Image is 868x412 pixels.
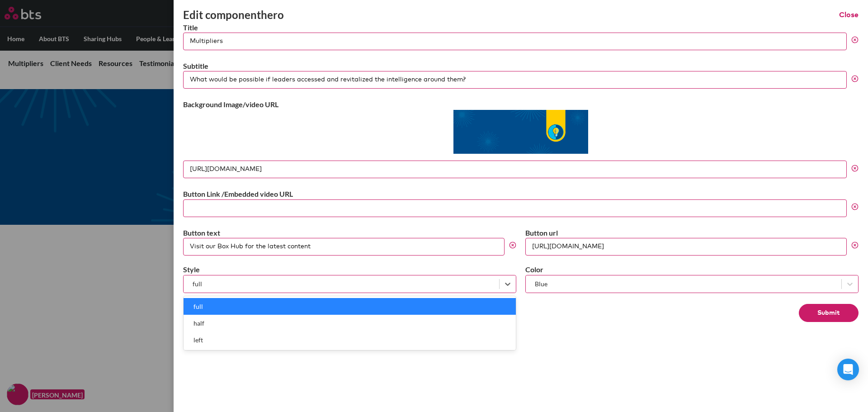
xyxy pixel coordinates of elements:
[184,298,516,315] div: full
[183,61,859,71] label: Subtitle
[183,99,859,109] label: Background Image/video URL
[525,265,859,275] label: Color
[799,304,859,322] button: Submit
[837,359,859,380] div: Open Intercom Messenger
[453,110,589,154] img: Preview
[839,10,859,20] button: Close
[184,315,516,331] div: half
[525,228,859,238] label: Button url
[183,265,516,275] label: Style
[183,228,516,238] label: Button text
[183,7,284,23] h2: Edit component hero
[184,331,516,348] div: left
[183,189,859,199] label: Button Link /Embedded video URL
[183,23,859,33] label: Title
